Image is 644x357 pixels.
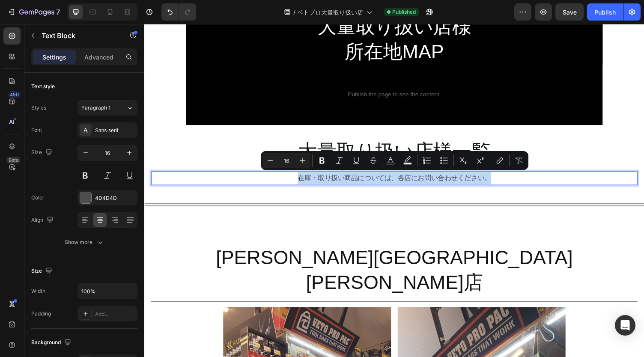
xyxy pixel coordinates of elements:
span: Save [563,9,577,16]
span: Publish the page to see the content. [43,68,471,77]
iframe: Design area [144,24,644,357]
span: / [293,8,295,17]
h2: [PERSON_NAME][GEOGRAPHIC_DATA][PERSON_NAME]店 [7,227,507,280]
button: 7 [3,3,64,21]
div: Open Intercom Messenger [615,315,635,336]
span: Published [392,8,416,16]
div: Width [31,287,45,295]
input: Auto [78,283,137,299]
div: 4D4D4D [95,194,135,202]
div: Publish [594,8,616,17]
div: Size [31,147,54,158]
div: Color [31,194,45,202]
div: Styles [31,104,46,112]
div: Text style [31,83,55,90]
p: Advanced [84,53,113,62]
p: 在庫・取り扱い商品については、各店にお問い合わせください。 [8,152,506,165]
div: Rich Text Editor. Editing area: main [7,152,507,166]
div: 450 [8,91,21,98]
div: Undo/Redo [161,3,196,21]
div: Editor contextual toolbar [261,151,528,170]
button: Paragraph 1 [78,100,137,116]
button: Show more [31,235,137,250]
span: Custom code [43,56,471,66]
div: Align [31,214,55,226]
p: Settings [42,53,66,62]
span: ベトプロ大量取り扱い店 [297,8,363,17]
div: Padding [31,310,51,318]
div: Size [31,265,54,277]
span: Paragraph 1 [81,104,110,112]
div: Add... [95,310,135,318]
div: Font [31,126,42,134]
p: 7 [56,7,60,17]
button: Publish [587,3,623,21]
div: Sans-serif [95,127,135,134]
div: Background [31,337,73,348]
button: Save [555,3,584,21]
p: Text Block [42,30,114,41]
div: Beta [6,157,21,164]
div: Show more [65,238,104,247]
